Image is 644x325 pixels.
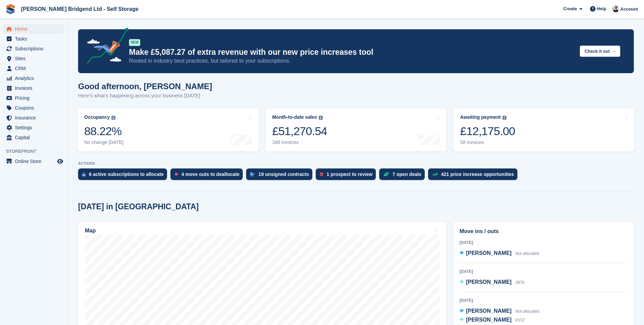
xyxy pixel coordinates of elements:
span: P157 [515,318,525,323]
h1: Good afternoon, [PERSON_NAME] [78,82,212,91]
div: £12,175.00 [460,124,515,138]
img: deal-1b604bf984904fb50ccaf53a9ad4b4a5d6e5aea283cecdc64d6e3604feb123c2.svg [383,172,389,177]
img: contract_signature_icon-13c848040528278c33f63329250d36e43548de30e8caae1d1a13099fd9432cc5.svg [250,172,255,176]
span: Subscriptions [15,44,56,53]
a: menu [3,133,64,142]
img: icon-info-grey-7440780725fd019a000dd9b08b2336e03edf1995a4989e88bcd33f0948082b44.svg [111,116,115,120]
p: ACTIONS [78,161,634,166]
div: 7 open deals [392,172,421,177]
a: menu [3,113,64,123]
p: Make £5,087.27 of extra revenue with our new price increases tool [129,47,574,57]
a: menu [3,44,64,53]
span: Analytics [15,74,56,83]
a: [PERSON_NAME] P157 [460,316,525,325]
div: 19 unsigned contracts [258,172,309,177]
a: menu [3,123,64,132]
span: CRM [15,64,56,73]
p: Rooted in industry best practices, but tailored to your subscriptions. [129,57,574,65]
h2: Map [85,228,96,234]
div: 58 invoices [460,140,515,145]
h2: Move ins / outs [460,227,627,235]
h2: [DATE] in [GEOGRAPHIC_DATA] [78,202,199,211]
div: 88.22% [84,124,124,138]
div: No change [DATE] [84,140,124,145]
a: [PERSON_NAME] Not allocated [460,307,539,316]
div: Awaiting payment [460,114,501,120]
img: stora-icon-8386f47178a22dfd0bd8f6a31ec36ba5ce8667c1dd55bd0f319d3a0aa187defe.svg [5,4,16,14]
span: [PERSON_NAME] [466,279,512,285]
button: Check it out → [580,46,620,57]
div: NEW [129,39,140,46]
a: menu [3,103,64,113]
img: active_subscription_to_allocate_icon-d502201f5373d7db506a760aba3b589e785aa758c864c3986d89f69b8ff3... [82,172,86,177]
p: Here's what's happening across your business [DATE] [78,92,212,100]
img: move_outs_to_deallocate_icon-f764333ba52eb49d3ac5e1228854f67142a1ed5810a6f6cc68b1a99e826820c5.svg [174,172,178,176]
a: 4 move outs to deallocate [170,168,246,183]
a: menu [3,83,64,93]
img: Rhys Jones [612,5,619,12]
span: Storefront [6,148,68,155]
a: 1 prospect to review [316,168,379,183]
a: [PERSON_NAME] Bridgend Ltd - Self Storage [18,3,141,15]
span: [PERSON_NAME] [466,250,512,256]
img: prospect-51fa495bee0391a8d652442698ab0144808aea92771e9ea1ae160a38d050c398.svg [320,172,323,176]
a: [PERSON_NAME] 387b [460,278,525,287]
span: [PERSON_NAME] [466,308,512,314]
a: Occupancy 88.22% No change [DATE] [77,108,259,151]
span: Capital [15,133,56,142]
a: menu [3,34,64,44]
span: Insurance [15,113,56,123]
a: Preview store [56,157,64,165]
div: Month-to-date sales [272,114,317,120]
div: 1 prospect to review [327,172,372,177]
div: 4 move outs to deallocate [181,172,239,177]
div: [DATE] [460,269,627,275]
div: 421 price increase opportunities [441,172,514,177]
span: Not allocated [515,251,539,256]
img: icon-info-grey-7440780725fd019a000dd9b08b2336e03edf1995a4989e88bcd33f0948082b44.svg [502,116,507,120]
span: 387b [515,280,525,285]
div: 6 active subscriptions to allocate [89,172,164,177]
span: Account [620,6,638,13]
span: Home [15,24,56,34]
img: icon-info-grey-7440780725fd019a000dd9b08b2336e03edf1995a4989e88bcd33f0948082b44.svg [319,116,323,120]
a: 7 open deals [379,168,428,183]
span: Sites [15,54,56,63]
a: menu [3,93,64,103]
a: 6 active subscriptions to allocate [78,168,170,183]
span: Tasks [15,34,56,44]
div: [DATE] [460,297,627,304]
span: Online Store [15,157,56,166]
a: menu [3,24,64,34]
span: Settings [15,123,56,132]
a: 19 unsigned contracts [246,168,316,183]
span: Not allocated [515,309,539,314]
span: Invoices [15,83,56,93]
a: menu [3,64,64,73]
a: Month-to-date sales £51,270.54 346 invoices [265,108,447,151]
a: Awaiting payment £12,175.00 58 invoices [453,108,634,151]
div: [DATE] [460,240,627,246]
a: menu [3,54,64,63]
span: Create [563,5,577,12]
img: price_increase_opportunities-93ffe204e8149a01c8c9dc8f82e8f89637d9d84a8eef4429ea346261dce0b2c0.svg [432,173,438,176]
span: Pricing [15,93,56,103]
a: menu [3,74,64,83]
span: Coupons [15,103,56,113]
span: [PERSON_NAME] [466,317,512,323]
a: menu [3,157,64,166]
div: 346 invoices [272,140,327,145]
a: [PERSON_NAME] Not allocated [460,249,539,258]
div: Occupancy [84,114,110,120]
span: Help [597,5,606,12]
div: £51,270.54 [272,124,327,138]
img: price-adjustments-announcement-icon-8257ccfd72463d97f412b2fc003d46551f7dbcb40ab6d574587a9cd5c0d94... [81,28,129,66]
a: 421 price increase opportunities [428,168,521,183]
